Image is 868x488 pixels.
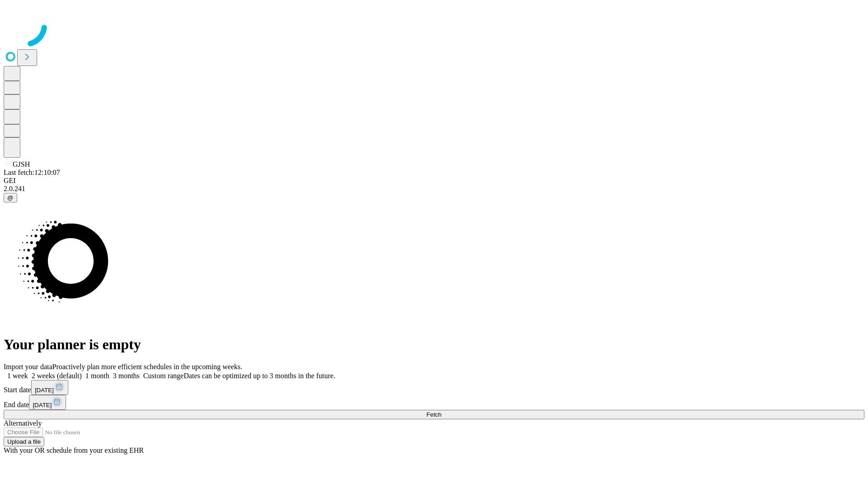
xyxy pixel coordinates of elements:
[4,185,864,193] div: 2.0.241
[4,437,44,446] button: Upload a file
[4,446,144,454] span: With your OR schedule from your existing EHR
[35,387,54,394] span: [DATE]
[7,372,28,380] span: 1 week
[184,372,335,380] span: Dates can be optimized up to 3 months in the future.
[7,194,14,201] span: @
[4,193,17,202] button: @
[4,395,864,410] div: End date
[4,419,42,427] span: Alternatively
[31,380,68,395] button: [DATE]
[4,169,60,176] span: Last fetch: 12:10:07
[426,411,441,418] span: Fetch
[4,363,52,371] span: Import your data
[4,336,864,353] h1: Your planner is empty
[113,372,140,380] span: 3 months
[4,410,864,419] button: Fetch
[13,160,30,168] span: GJSH
[32,372,82,380] span: 2 weeks (default)
[4,177,864,185] div: GEI
[85,372,109,380] span: 1 month
[4,380,864,395] div: Start date
[29,395,66,410] button: [DATE]
[33,402,52,408] span: [DATE]
[143,372,184,380] span: Custom range
[52,363,242,371] span: Proactively plan more efficient schedules in the upcoming weeks.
